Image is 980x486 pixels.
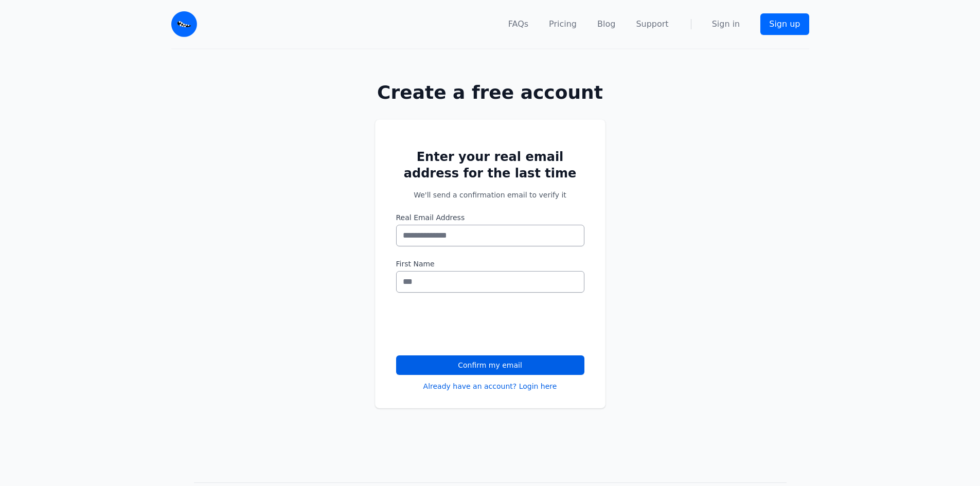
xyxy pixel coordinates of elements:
[423,381,557,391] a: Already have an account? Login here
[597,18,615,30] a: Blog
[549,18,577,30] a: Pricing
[342,82,638,103] h1: Create a free account
[396,149,584,182] h2: Enter your real email address for the last time
[396,190,584,200] p: We'll send a confirmation email to verify it
[636,18,668,30] a: Support
[171,11,197,37] img: Email Monster
[508,18,528,30] a: FAQs
[712,18,740,30] a: Sign in
[396,305,553,345] iframe: reCAPTCHA
[760,13,809,35] a: Sign up
[396,259,584,269] label: First Name
[396,212,584,223] label: Real Email Address
[396,355,584,375] button: Confirm my email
